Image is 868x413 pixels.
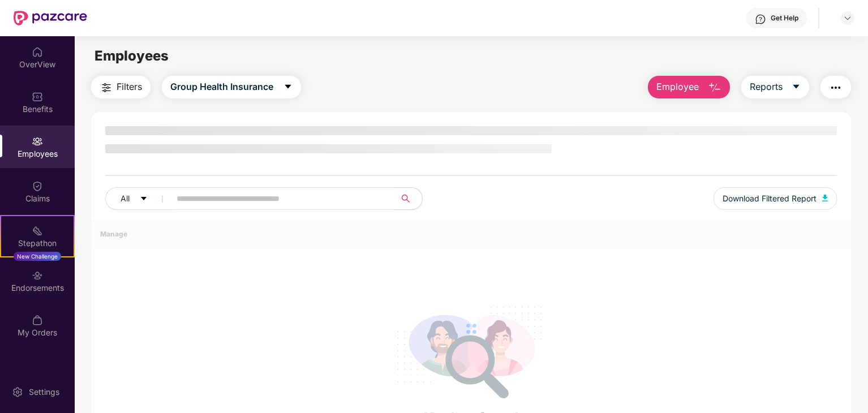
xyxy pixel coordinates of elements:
span: Download Filtered Report [723,192,817,205]
button: Reportscaret-down [741,76,809,98]
div: New Challenge [14,252,61,261]
img: svg+xml;base64,PHN2ZyBpZD0iSGVscC0zMngzMiIgeG1sbnM9Imh0dHA6Ly93d3cudzMub3JnLzIwMDAvc3ZnIiB3aWR0aD... [755,14,766,25]
img: svg+xml;base64,PHN2ZyB4bWxucz0iaHR0cDovL3d3dy53My5vcmcvMjAwMC9zdmciIHdpZHRoPSIyMSIgaGVpZ2h0PSIyMC... [32,225,43,236]
img: svg+xml;base64,PHN2ZyBpZD0iU2V0dGluZy0yMHgyMCIgeG1sbnM9Imh0dHA6Ly93d3cudzMub3JnLzIwMDAvc3ZnIiB3aW... [12,386,23,398]
button: Allcaret-down [105,187,174,210]
span: Reports [750,80,783,94]
img: svg+xml;base64,PHN2ZyBpZD0iSG9tZSIgeG1sbnM9Imh0dHA6Ly93d3cudzMub3JnLzIwMDAvc3ZnIiB3aWR0aD0iMjAiIG... [32,46,43,58]
img: svg+xml;base64,PHN2ZyBpZD0iRHJvcGRvd24tMzJ4MzIiIHhtbG5zPSJodHRwOi8vd3d3LnczLm9yZy8yMDAwL3N2ZyIgd2... [843,14,852,23]
img: svg+xml;base64,PHN2ZyB4bWxucz0iaHR0cDovL3d3dy53My5vcmcvMjAwMC9zdmciIHdpZHRoPSIyNCIgaGVpZ2h0PSIyNC... [100,81,113,94]
span: caret-down [283,82,293,92]
img: svg+xml;base64,PHN2ZyBpZD0iTXlfT3JkZXJzIiBkYXRhLW5hbWU9Ik15IE9yZGVycyIgeG1sbnM9Imh0dHA6Ly93d3cudz... [32,315,43,326]
button: Download Filtered Report [714,187,837,210]
img: svg+xml;base64,PHN2ZyBpZD0iRW5kb3JzZW1lbnRzIiB4bWxucz0iaHR0cDovL3d3dy53My5vcmcvMjAwMC9zdmciIHdpZH... [32,270,43,281]
span: All [121,192,130,205]
img: svg+xml;base64,PHN2ZyBpZD0iQ2xhaW0iIHhtbG5zPSJodHRwOi8vd3d3LnczLm9yZy8yMDAwL3N2ZyIgd2lkdGg9IjIwIi... [32,180,43,192]
img: svg+xml;base64,PHN2ZyB4bWxucz0iaHR0cDovL3d3dy53My5vcmcvMjAwMC9zdmciIHhtbG5zOnhsaW5rPSJodHRwOi8vd3... [708,81,721,94]
button: search [394,187,423,210]
button: Employee [648,76,730,98]
span: caret-down [792,82,801,92]
span: search [394,194,416,203]
span: caret-down [140,195,148,204]
div: Get Help [771,14,798,23]
span: Employees [94,48,169,64]
img: svg+xml;base64,PHN2ZyBpZD0iQmVuZWZpdHMiIHhtbG5zPSJodHRwOi8vd3d3LnczLm9yZy8yMDAwL3N2ZyIgd2lkdGg9Ij... [32,91,43,102]
button: Group Health Insurancecaret-down [162,76,301,98]
img: svg+xml;base64,PHN2ZyB4bWxucz0iaHR0cDovL3d3dy53My5vcmcvMjAwMC9zdmciIHhtbG5zOnhsaW5rPSJodHRwOi8vd3... [822,195,828,201]
img: svg+xml;base64,PHN2ZyBpZD0iRW1wbG95ZWVzIiB4bWxucz0iaHR0cDovL3d3dy53My5vcmcvMjAwMC9zdmciIHdpZHRoPS... [32,136,43,147]
span: Employee [656,80,699,94]
div: Stepathon [1,238,74,249]
div: Settings [25,386,63,398]
span: Group Health Insurance [170,80,273,94]
img: New Pazcare Logo [14,11,87,25]
img: svg+xml;base64,PHN2ZyB4bWxucz0iaHR0cDovL3d3dy53My5vcmcvMjAwMC9zdmciIHdpZHRoPSIyNCIgaGVpZ2h0PSIyNC... [829,81,843,94]
button: Filters [91,76,151,98]
span: Filters [117,80,142,94]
